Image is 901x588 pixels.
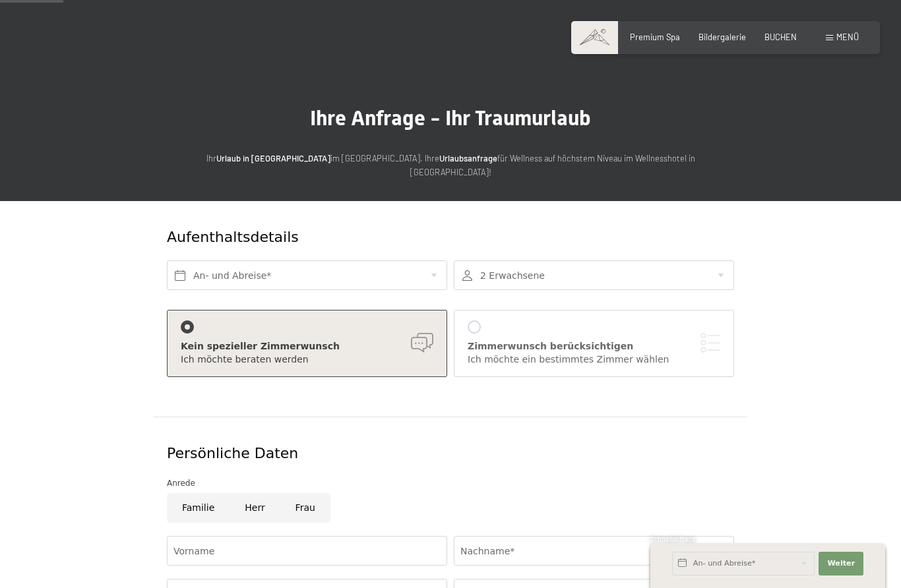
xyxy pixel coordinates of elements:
[216,153,330,163] strong: Urlaub in [GEOGRAPHIC_DATA]
[819,552,863,575] button: Weiter
[167,477,734,490] div: Anrede
[310,105,591,131] span: Ihre Anfrage - Ihr Traumurlaub
[699,32,746,42] a: Bildergalerie
[650,535,696,543] span: Schnellanfrage
[764,32,797,42] a: BUCHEN
[468,353,720,367] div: Ich möchte ein bestimmtes Zimmer wählen
[836,32,859,42] span: Menü
[187,152,714,179] p: Ihr im [GEOGRAPHIC_DATA]. Ihre für Wellness auf höchstem Niveau im Wellnesshotel in [GEOGRAPHIC_D...
[167,227,638,248] div: Aufenthaltsdetails
[167,444,734,464] div: Persönliche Daten
[181,353,433,367] div: Ich möchte beraten werden
[468,340,720,353] div: Zimmerwunsch berücksichtigen
[181,340,433,353] div: Kein spezieller Zimmerwunsch
[630,32,680,42] a: Premium Spa
[827,558,855,569] span: Weiter
[439,153,497,163] strong: Urlaubsanfrage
